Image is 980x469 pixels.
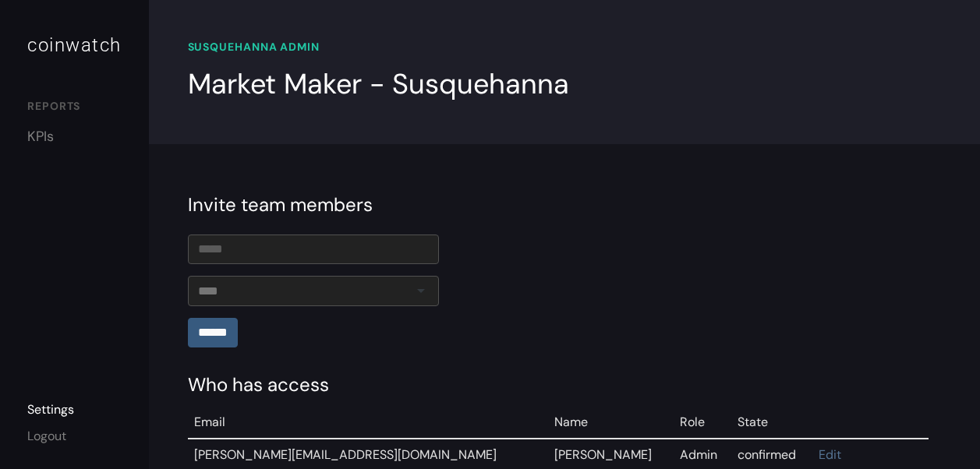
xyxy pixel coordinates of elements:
[27,98,122,118] div: REPORTS
[680,446,717,463] span: Admin
[27,31,122,59] div: coinwatch
[188,63,569,105] div: Market Maker - Susquehanna
[188,407,548,439] td: Email
[674,407,731,439] td: Role
[188,39,942,55] div: SUSQUEHANNA ADMIN
[188,371,942,399] div: Who has access
[548,407,674,439] td: Name
[27,126,122,147] a: KPIs
[731,407,812,439] td: State
[27,428,66,444] a: Logout
[188,191,942,219] div: Invite team members
[819,446,841,463] a: Edit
